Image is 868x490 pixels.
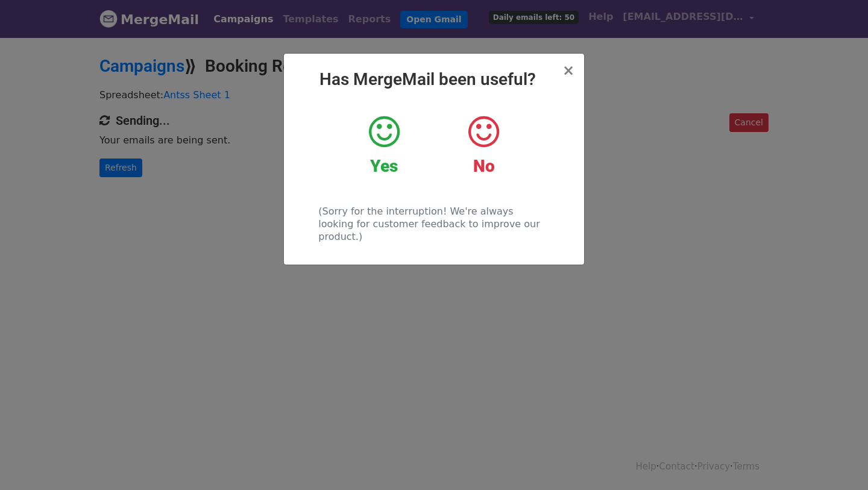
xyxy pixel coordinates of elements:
strong: No [473,156,495,176]
iframe: Chat Widget [808,432,868,490]
p: (Sorry for the interruption! We're always looking for customer feedback to improve our product.) [318,205,549,243]
button: Close [562,63,574,78]
strong: Yes [370,156,398,176]
span: × [562,62,574,79]
h2: Has MergeMail been useful? [294,69,574,90]
a: Yes [344,114,425,177]
a: No [443,114,524,177]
